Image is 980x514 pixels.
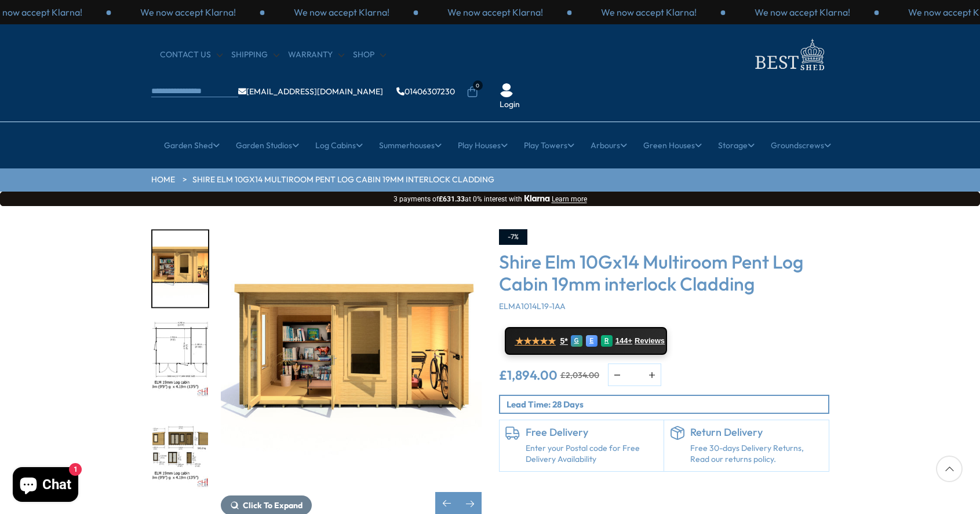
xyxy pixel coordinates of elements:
a: Login [500,99,520,111]
a: Shipping [231,49,279,61]
ins: £1,894.00 [499,369,558,381]
a: Play Towers [524,131,574,160]
a: Shop [353,49,386,61]
div: -7% [499,229,527,245]
a: Shire Elm 10Gx14 Multiroom Pent Log Cabin 19mm interlock Cladding [192,174,494,186]
a: Summerhouses [379,131,442,160]
a: Enter your Postal code for Free Delivery Availability [526,443,658,465]
a: ★★★★★ 5* G E R 144+ Reviews [505,327,667,355]
a: HOME [151,174,175,186]
div: R [601,335,613,347]
div: E [586,335,598,347]
h6: Return Delivery [690,426,823,439]
a: 0 [467,86,478,98]
h6: Free Delivery [526,426,658,439]
a: Groundscrews [771,131,831,160]
span: Reviews [635,336,665,346]
p: Lead Time: 28 Days [507,398,828,410]
p: We now accept Klarna! [294,6,389,19]
a: Log Cabins [315,131,363,160]
span: ELMA1014L19-1AA [499,301,566,311]
a: Garden Shed [164,131,220,160]
p: We now accept Klarna! [755,6,850,19]
h3: Shire Elm 10Gx14 Multiroom Pent Log Cabin 19mm interlock Cladding [499,251,829,295]
p: We now accept Klarna! [601,6,697,19]
div: 2 / 11 [151,229,209,309]
div: 1 / 3 [726,6,879,19]
a: Warranty [288,49,344,61]
a: Storage [718,131,755,160]
div: 1 / 3 [265,6,418,19]
span: Click To Expand [243,500,303,511]
span: 0 [473,80,483,90]
a: Play Houses [458,131,508,160]
a: [EMAIL_ADDRESS][DOMAIN_NAME] [238,87,383,96]
img: Elm2990x419010x1419mmLINEmmft_59409f84-a109-4da0-a45f-f5b350dde037_200x200.jpg [152,412,208,489]
div: 3 / 3 [111,6,265,19]
img: Elm2990x419010x1419mm000lifestyle_0458a933-2e40-4a08-b390-b53926bfbfbf_200x200.jpg [152,230,208,307]
inbox-online-store-chat: Shopify online store chat [9,467,82,505]
a: Green Houses [643,131,702,160]
div: 3 / 3 [572,6,726,19]
span: ★★★★★ [515,336,556,347]
a: CONTACT US [160,49,223,61]
a: Arbours [591,131,627,160]
p: Free 30-days Delivery Returns, Read our returns policy. [690,443,823,465]
img: Elm2990x419010x1419mmPLAN_03906ce9-f245-4f29-b63a-0a9fc3b37f33_200x200.jpg [152,321,208,398]
p: We now accept Klarna! [140,6,236,19]
div: 2 / 3 [418,6,572,19]
a: Garden Studios [236,131,299,160]
div: G [571,335,582,347]
img: User Icon [500,83,513,97]
a: 01406307230 [396,87,455,96]
del: £2,034.00 [560,371,599,379]
span: 144+ [615,336,632,346]
div: 4 / 11 [151,410,209,490]
div: 3 / 11 [151,320,209,399]
p: We now accept Klarna! [447,6,543,19]
img: logo [748,36,829,74]
img: Shire Elm 10Gx14 Multiroom Pent Log Cabin 19mm interlock Cladding - Best Shed [221,229,482,490]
